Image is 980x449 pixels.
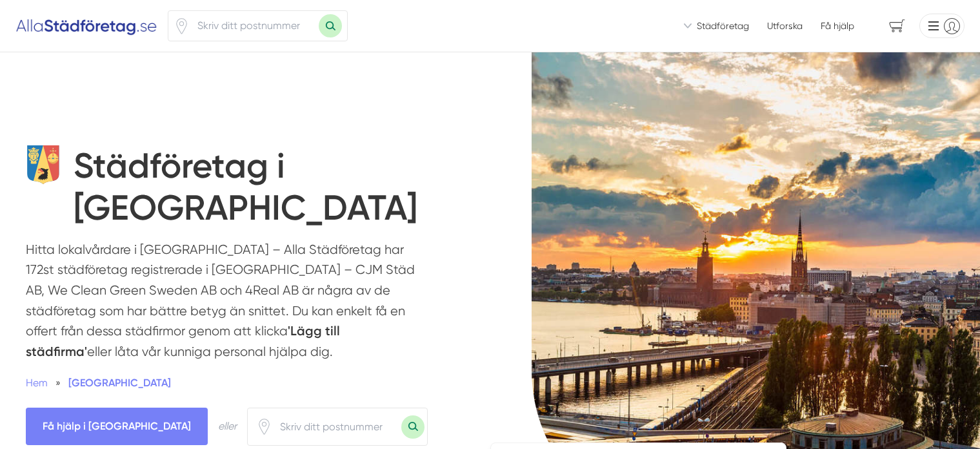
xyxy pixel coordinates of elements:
[26,375,416,391] nav: Breadcrumb
[55,375,61,391] span: »
[218,418,237,434] div: eller
[401,415,425,439] button: Sök med postnummer
[74,145,459,240] h1: Städföretag i [GEOGRAPHIC_DATA]
[26,377,48,389] a: Hem
[68,377,171,389] a: [GEOGRAPHIC_DATA]
[15,16,157,36] img: Alla Städföretag
[880,15,914,37] span: navigation-cart
[767,19,803,32] a: Utforska
[26,240,416,368] p: Hitta lokalvårdare i [GEOGRAPHIC_DATA] – Alla Städföretag har 172st städföretag registrerade i [G...
[174,18,190,34] span: Klicka för att använda din position.
[190,11,319,41] input: Skriv ditt postnummer
[821,19,854,32] span: Få hjälp
[697,19,749,32] span: Städföretag
[26,323,340,359] strong: 'Lägg till städfirma'
[174,18,190,34] svg: Pin / Karta
[256,419,272,435] svg: Pin / Karta
[319,14,342,37] button: Sök med postnummer
[26,408,208,444] span: Få hjälp i Stockholms län
[272,412,401,442] input: Skriv ditt postnummer
[256,419,272,435] span: Klicka för att använda din position.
